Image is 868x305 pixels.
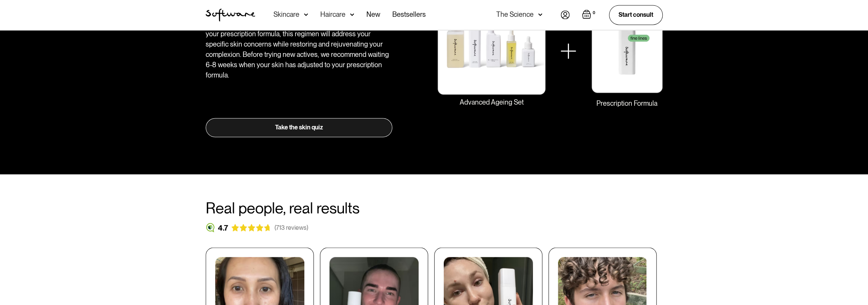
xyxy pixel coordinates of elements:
img: arrow down [304,11,308,18]
a: Start consult [609,5,663,24]
img: Software Logo [206,8,255,21]
img: arrow down [538,11,542,18]
div: Prescription Formula [596,99,657,108]
a: 4.7(713 reviews) [206,223,308,232]
div: Haircare [320,11,345,18]
div: The Science [496,11,534,18]
div: Skincare [273,11,299,18]
p: ‍ [206,85,393,95]
a: Open empty cart [582,10,597,20]
img: reviews logo [206,223,215,232]
a: Take the skin quiz [206,118,393,137]
div: 4.7 [218,223,228,232]
img: reviews stars [231,224,272,231]
img: arrow down [350,11,354,18]
div: 0 [591,10,597,16]
h2: Real people, real results [206,198,663,217]
a: home [206,8,255,21]
div: (713 reviews) [275,224,308,231]
div: Advanced Ageing Set [459,98,523,107]
p: The Advanced Ageing Set is your do-it-all routine to target fine lines, pigmentation, dullness, a... [206,8,393,80]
